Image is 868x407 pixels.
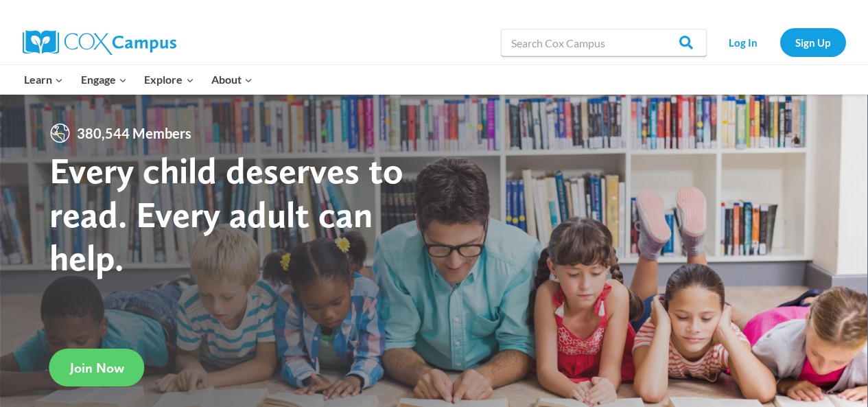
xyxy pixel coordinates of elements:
[49,349,145,386] a: Join Now
[70,360,124,376] span: Join Now
[714,28,846,56] nav: Secondary Navigation
[211,71,253,89] span: About
[81,71,127,89] span: Engage
[16,65,261,94] nav: Primary Navigation
[501,29,707,56] input: Search Cox Campus
[23,30,176,55] img: Cox Campus
[71,122,197,144] span: 380,544 Members
[24,71,63,89] span: Learn
[49,148,403,279] strong: Every child deserves to read. Every adult can help.
[714,28,773,56] a: Log In
[780,28,846,56] a: Sign Up
[144,71,193,89] span: Explore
